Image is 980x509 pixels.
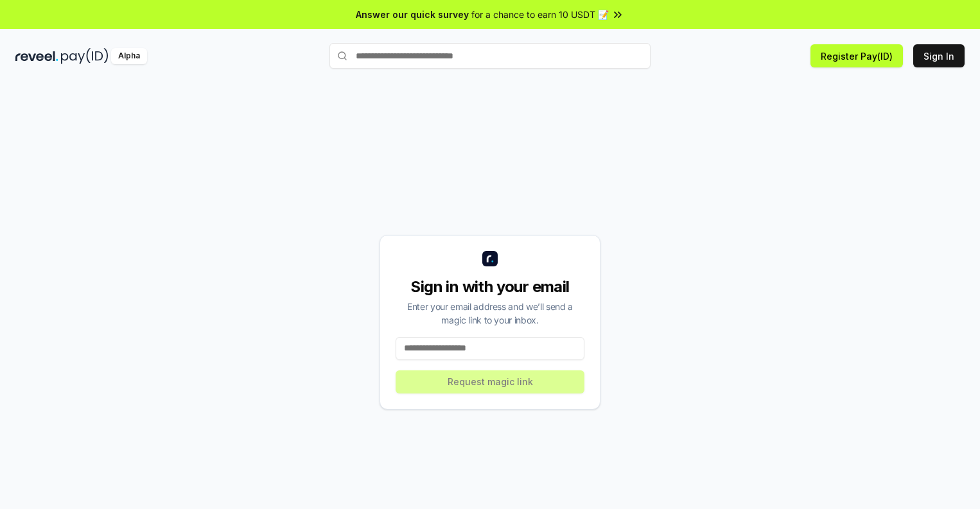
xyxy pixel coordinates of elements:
div: Enter your email address and we’ll send a magic link to your inbox. [396,300,584,327]
button: Sign In [913,44,965,67]
button: Register Pay(ID) [810,44,903,67]
span: Answer our quick survey [356,8,469,21]
img: reveel_dark [15,48,58,64]
div: Sign in with your email [396,277,584,297]
div: Alpha [111,48,147,64]
img: pay_id [61,48,109,64]
img: logo_small [482,251,498,266]
span: for a chance to earn 10 USDT 📝 [471,8,609,21]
